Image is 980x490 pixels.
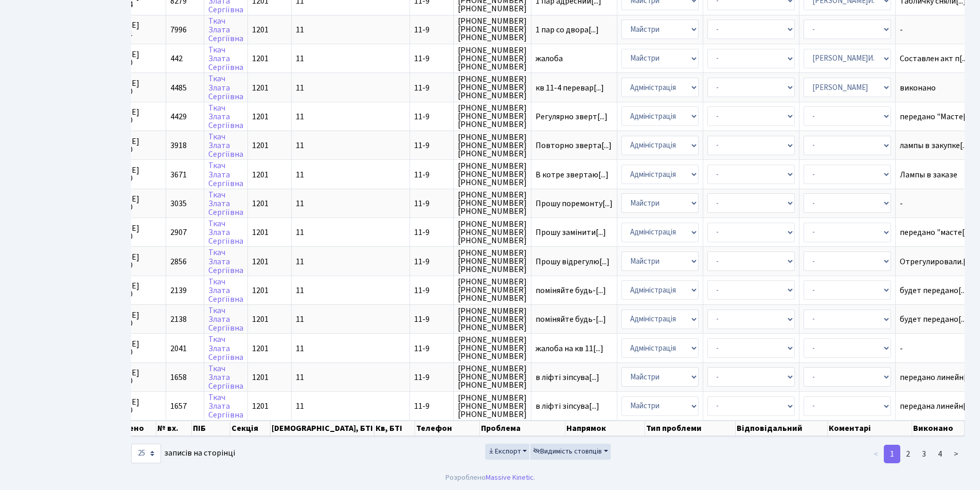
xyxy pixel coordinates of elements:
span: лампы в закупке[...] [900,140,970,151]
span: Лампы в заказе [900,171,974,179]
span: 1201 [252,285,269,296]
a: 4 [932,445,948,463]
span: Прошу замінити[...] [536,227,606,238]
span: [PHONE_NUMBER] [PHONE_NUMBER] [PHONE_NUMBER] [458,46,527,71]
span: 11-9 [414,198,430,209]
a: Massive Kinetic [486,472,533,483]
th: Телефон [415,421,480,436]
span: [PHONE_NUMBER] [PHONE_NUMBER] [PHONE_NUMBER] [458,191,527,215]
span: 11-9 [414,256,430,267]
label: записів на сторінці [131,444,235,463]
span: Прошу поремонту[...] [536,198,613,209]
span: 1658 [170,372,187,383]
a: ТкачЗлатаСергіївна [208,15,243,44]
th: № вх. [156,421,192,436]
span: 2856 [170,256,187,267]
a: ТкачЗлатаСергіївна [208,160,243,189]
th: Виконано [912,421,965,436]
span: [DATE] 00:00 [115,340,162,356]
a: ТкачЗлатаСергіївна [208,74,243,102]
span: 11 [296,314,304,325]
span: [PHONE_NUMBER] [PHONE_NUMBER] [PHONE_NUMBER] [458,17,527,42]
a: ТкачЗлатаСергіївна [208,392,243,421]
a: ТкачЗлатаСергіївна [208,102,243,131]
span: [PHONE_NUMBER] [PHONE_NUMBER] [PHONE_NUMBER] [458,162,527,187]
span: 1201 [252,24,269,35]
span: Составлен акт п[...] [900,53,970,64]
span: [DATE] 00:00 [115,224,162,241]
span: [PHONE_NUMBER] [PHONE_NUMBER] [PHONE_NUMBER] [458,307,527,332]
span: 11-9 [414,343,430,354]
span: 1201 [252,372,269,383]
span: 11 [296,343,304,354]
a: ТкачЗлатаСергіївна [208,363,243,392]
span: 11-9 [414,140,430,151]
span: будет передано[...] [900,285,969,296]
span: 1201 [252,227,269,238]
span: [DATE] 00:00 [115,108,162,124]
a: ТкачЗлатаСергіївна [208,218,243,247]
span: 1201 [252,111,269,122]
button: Експорт [485,444,530,460]
a: ТкачЗлатаСергіївна [208,334,243,363]
span: 11-9 [414,53,430,64]
span: В котре звертаю[...] [536,169,609,180]
span: поміняйте будь-[...] [536,314,606,325]
th: Кв, БТІ [375,421,415,436]
a: ТкачЗлатаСергіївна [208,276,243,305]
span: 11-9 [414,227,430,238]
a: 2 [900,445,916,463]
th: Тип проблеми [645,421,736,436]
span: [PHONE_NUMBER] [PHONE_NUMBER] [PHONE_NUMBER] [458,336,527,360]
span: 4485 [170,82,187,94]
span: передана линейн[...] [900,401,973,412]
span: [DATE] 00:00 [115,398,162,414]
span: 2041 [170,343,187,354]
span: 11 [296,169,304,180]
span: [DATE] 00:00 [115,253,162,269]
span: поміняйте будь-[...] [536,285,606,296]
span: 1201 [252,169,269,180]
span: [PHONE_NUMBER] [PHONE_NUMBER] [PHONE_NUMBER] [458,75,527,100]
span: [DATE] 00:00 [115,195,162,211]
span: - [900,344,974,353]
span: 11 [296,53,304,64]
a: > [948,445,965,463]
span: 1 пар со двора[...] [536,24,599,35]
span: жалоба [536,55,613,63]
span: 11-9 [414,111,430,122]
button: Видимість стовпців [530,444,611,460]
span: 7996 [170,24,187,35]
span: 11-9 [414,82,430,94]
span: [PHONE_NUMBER] [PHONE_NUMBER] [PHONE_NUMBER] [458,278,527,302]
span: в ліфті зіпсува[...] [536,372,599,383]
span: [DATE] 00:00 [115,282,162,298]
span: 11 [296,82,304,94]
span: [DATE] 00:00 [115,79,162,96]
span: Видимість стовпців [533,446,602,457]
th: ПІБ [192,421,230,436]
span: [DATE] 00:00 [115,369,162,385]
th: [DEMOGRAPHIC_DATA], БТІ [271,421,375,436]
span: Прошу відрегулю[...] [536,256,610,267]
span: [PHONE_NUMBER] [PHONE_NUMBER] [PHONE_NUMBER] [458,104,527,129]
span: 1201 [252,314,269,325]
span: 1201 [252,198,269,209]
span: 11-9 [414,24,430,35]
a: ТкачЗлатаСергіївна [208,247,243,276]
a: 3 [916,445,932,463]
span: Отрегулировали.[...] [900,256,973,267]
div: Розроблено . [446,472,535,483]
span: 2138 [170,314,187,325]
a: ТкачЗлатаСергіївна [208,44,243,73]
span: 11 [296,401,304,412]
span: - [900,199,974,208]
a: ТкачЗлатаСергіївна [208,305,243,334]
span: 1201 [252,82,269,94]
span: 11 [296,227,304,238]
span: [DATE] 00:00 [115,50,162,67]
span: 11 [296,140,304,151]
th: Відповідальний [736,421,828,436]
span: [DATE] 12:51 [115,21,162,38]
a: 1 [884,445,900,463]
